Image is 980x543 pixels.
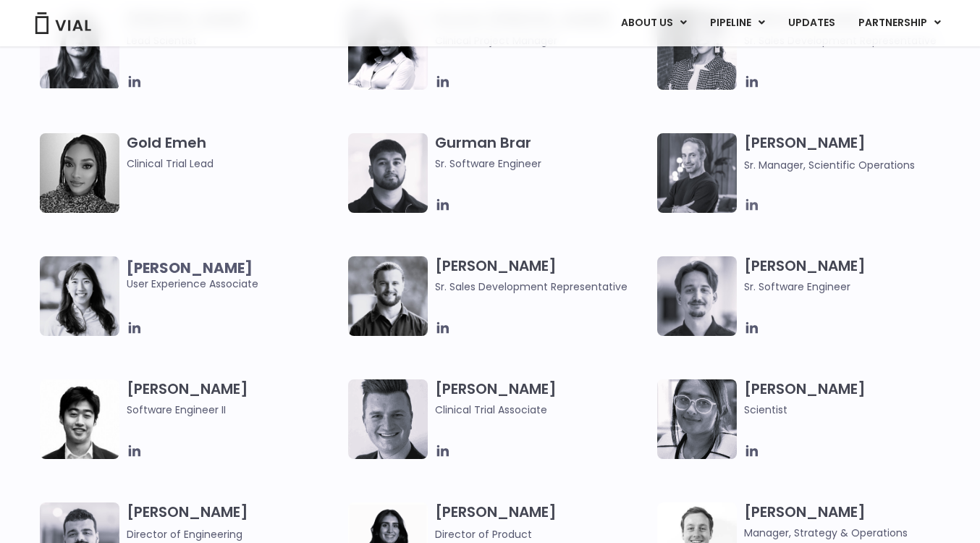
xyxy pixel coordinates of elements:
[435,133,649,172] h3: Gurman Brar
[127,527,242,542] span: Director of Engineering
[348,379,428,459] img: Headshot of smiling man named Collin
[127,379,341,418] h3: [PERSON_NAME]
[435,402,649,418] span: Clinical Trial Associate
[744,158,915,172] span: Sr. Manager, Scientific Operations
[744,256,958,295] h3: [PERSON_NAME]
[435,256,649,295] h3: [PERSON_NAME]
[348,133,428,213] img: Headshot of smiling of man named Gurman
[657,379,737,459] img: Headshot of smiling woman named Anjali
[435,502,649,542] h3: [PERSON_NAME]
[744,133,958,173] h3: [PERSON_NAME]
[744,502,958,541] h3: [PERSON_NAME]
[127,402,341,418] span: Software Engineer II
[40,133,119,213] img: A woman wearing a leopard print shirt in a black and white photo.
[744,402,958,418] span: Scientist
[40,10,119,88] img: Headshot of smiling woman named Elia
[435,527,532,542] span: Director of Product
[40,379,119,459] img: Jason Zhang
[348,10,428,90] img: Image of smiling woman named Etunim
[435,156,649,172] span: Sr. Software Engineer
[127,156,341,172] span: Clinical Trial Lead
[435,279,649,295] span: Sr. Sales Development Representative
[435,379,649,418] h3: [PERSON_NAME]
[127,260,341,292] span: User Experience Associate
[348,256,428,336] img: Image of smiling man named Hugo
[657,133,737,213] img: Headshot of smiling man named Jared
[698,11,776,35] a: PIPELINEMenu Toggle
[744,379,958,418] h3: [PERSON_NAME]
[609,11,698,35] a: ABOUT USMenu Toggle
[127,502,341,542] h3: [PERSON_NAME]
[744,525,958,541] span: Manager, Strategy & Operations
[34,12,92,34] img: Vial Logo
[744,279,958,295] span: Sr. Software Engineer
[777,11,846,35] a: UPDATES
[657,10,737,90] img: Smiling woman named Gabriella
[847,11,952,35] a: PARTNERSHIPMenu Toggle
[127,258,253,278] b: [PERSON_NAME]
[657,256,737,336] img: Fran
[127,133,341,172] h3: Gold Emeh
